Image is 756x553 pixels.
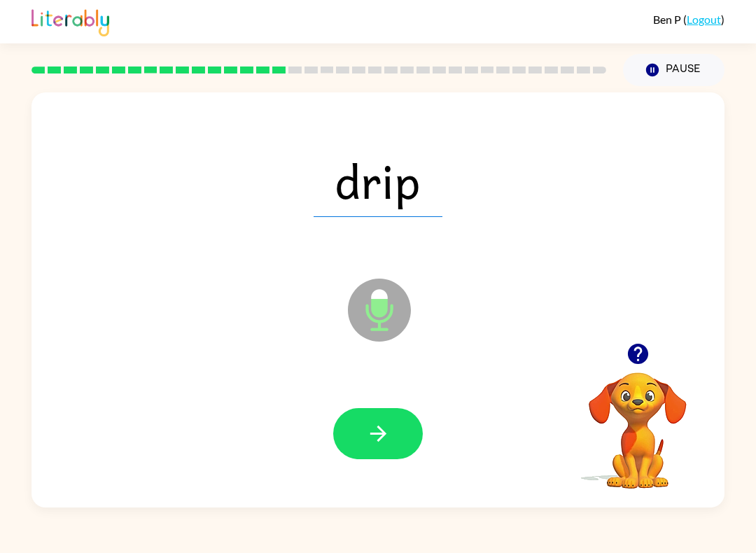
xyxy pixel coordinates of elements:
[623,54,724,86] button: Pause
[653,13,724,26] div: ( )
[687,13,721,26] a: Logout
[31,6,109,36] img: Literably
[314,144,442,217] span: drip
[568,351,708,491] video: Your browser must support playing .mp4 files to use Literably. Please try using another browser.
[653,13,683,26] span: Ben P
